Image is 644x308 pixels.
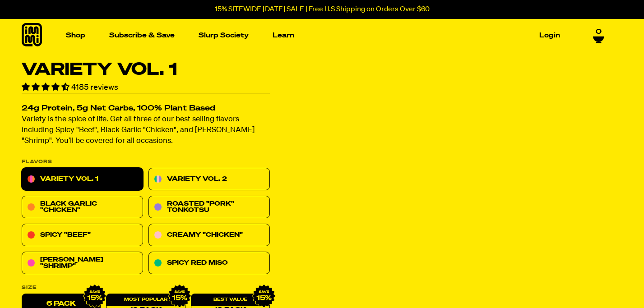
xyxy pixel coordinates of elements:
a: 0 [593,28,604,43]
a: Spicy Red Miso [148,252,270,275]
h1: Variety Vol. 1 [22,61,270,78]
span: 4.55 stars [22,83,71,92]
p: 15% SITEWIDE [DATE] SALE | Free U.S Shipping on Orders Over $60 [215,5,430,14]
span: 0 [596,28,602,36]
h2: 24g Protein, 5g Net Carbs, 100% Plant Based [22,105,270,113]
nav: Main navigation [62,19,564,52]
a: Spicy "Beef" [22,224,143,247]
a: Variety Vol. 2 [148,168,270,191]
a: Black Garlic "Chicken" [22,196,143,219]
a: Learn [269,28,298,42]
img: IMG_9632.png [167,285,191,308]
p: Flavors [22,160,270,165]
a: Shop [62,28,89,42]
img: IMG_9632.png [83,285,107,308]
a: Subscribe & Save [106,28,178,42]
span: 4185 reviews [71,83,118,92]
img: IMG_9632.png [252,285,276,308]
p: Variety is the spice of life. Get all three of our best selling flavors including Spicy "Beef", B... [22,115,270,147]
a: Login [536,28,564,42]
label: Size [22,285,270,290]
a: Creamy "Chicken" [148,224,270,247]
a: Variety Vol. 1 [22,168,143,191]
a: Roasted "Pork" Tonkotsu [148,196,270,219]
a: Slurp Society [195,28,252,42]
a: [PERSON_NAME] "Shrimp" [22,252,143,275]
